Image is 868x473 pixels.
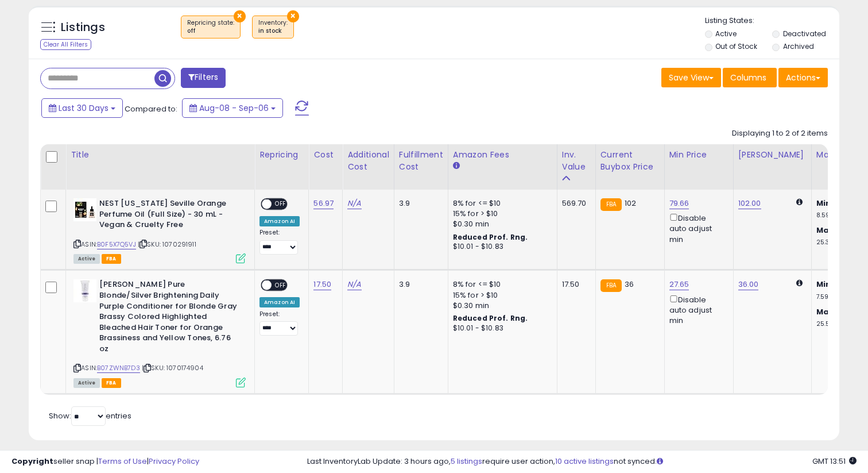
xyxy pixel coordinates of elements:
[40,39,91,50] div: Clear All Filters
[259,149,304,161] div: Repricing
[816,225,836,236] b: Max:
[453,242,548,252] div: $10.01 - $10.83
[625,198,636,209] span: 102
[783,41,814,51] label: Archived
[669,211,724,245] div: Disable auto adjust min
[125,103,177,114] span: Compared to:
[600,279,622,292] small: FBA
[181,68,226,88] button: Filters
[259,216,300,226] div: Amazon AI
[142,363,203,372] span: | SKU: 1070174904
[453,324,548,333] div: $10.01 - $10.83
[453,290,548,301] div: 15% for > $10
[812,456,857,467] span: 2025-10-7 13:51 GMT
[730,72,766,83] span: Columns
[453,209,548,219] div: 15% for > $10
[61,20,105,36] h5: Listings
[187,27,234,35] div: off
[399,198,439,209] div: 3.9
[313,149,338,161] div: Cost
[732,128,828,139] div: Displaying 1 to 2 of 2 items
[669,293,724,326] div: Disable auto adjust min
[98,456,147,467] a: Terms of Use
[11,456,199,467] div: seller snap | |
[625,279,634,290] span: 36
[73,279,96,302] img: 21y7utnNwkL._SL40_.jpg
[347,279,361,290] a: N/A
[73,198,246,262] div: ASIN:
[723,68,777,87] button: Columns
[73,378,100,388] span: All listings currently available for purchase on Amazon
[259,229,300,255] div: Preset:
[49,410,131,421] span: Show: entries
[453,313,528,323] b: Reduced Prof. Rng.
[600,198,622,211] small: FBA
[451,456,482,467] a: 5 listings
[73,279,246,386] div: ASIN:
[41,98,123,118] button: Last 30 Days
[738,149,807,161] div: [PERSON_NAME]
[738,198,761,209] a: 102.00
[71,149,250,161] div: Title
[347,198,361,209] a: N/A
[99,198,239,233] b: NEST [US_STATE] Seville Orange Perfume Oil (Full Size) - 30 mL - Vegan & Cruelty Free
[97,363,140,373] a: B07ZWNB7D3
[453,232,528,242] b: Reduced Prof. Rng.
[816,279,834,290] b: Min:
[272,199,290,209] span: OFF
[715,41,757,51] label: Out of Stock
[258,18,288,36] span: Inventory :
[816,198,834,209] b: Min:
[102,378,121,388] span: FBA
[705,16,840,26] p: Listing States:
[816,306,836,317] b: Max:
[99,279,239,357] b: [PERSON_NAME] Pure Blonde/Silver Brightening Daily Purple Conditioner for Blonde Gray Brassy Colo...
[783,29,826,39] label: Deactivated
[259,310,300,336] div: Preset:
[453,198,548,209] div: 8% for <= $10
[138,240,196,249] span: | SKU: 1070291911
[272,280,290,290] span: OFF
[102,254,121,264] span: FBA
[73,198,96,221] img: 41xPFQF+VFL._SL40_.jpg
[187,18,234,36] span: Repricing state :
[738,279,759,290] a: 36.00
[313,198,334,209] a: 56.97
[562,149,591,173] div: Inv. value
[453,219,548,229] div: $0.30 min
[669,198,689,209] a: 79.66
[453,301,548,311] div: $0.30 min
[715,29,737,39] label: Active
[778,68,828,87] button: Actions
[562,198,587,209] div: 569.70
[11,456,53,467] strong: Copyright
[59,102,108,114] span: Last 30 Days
[234,10,246,22] button: ×
[669,279,689,290] a: 27.65
[347,149,389,173] div: Additional Cost
[258,27,288,35] div: in stock
[600,149,660,173] div: Current Buybox Price
[149,456,199,467] a: Privacy Policy
[259,297,300,307] div: Amazon AI
[661,68,721,87] button: Save View
[399,149,443,173] div: Fulfillment Cost
[399,279,439,290] div: 3.9
[453,161,460,171] small: Amazon Fees.
[287,10,299,22] button: ×
[669,149,728,161] div: Min Price
[199,102,269,114] span: Aug-08 - Sep-06
[182,98,283,118] button: Aug-08 - Sep-06
[313,279,331,290] a: 17.50
[453,279,548,290] div: 8% for <= $10
[555,456,614,467] a: 10 active listings
[562,279,587,290] div: 17.50
[97,240,136,249] a: B0F5X7Q5VJ
[73,254,100,264] span: All listings currently available for purchase on Amazon
[453,149,552,161] div: Amazon Fees
[307,456,857,467] div: Last InventoryLab Update: 3 hours ago, require user action, not synced.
